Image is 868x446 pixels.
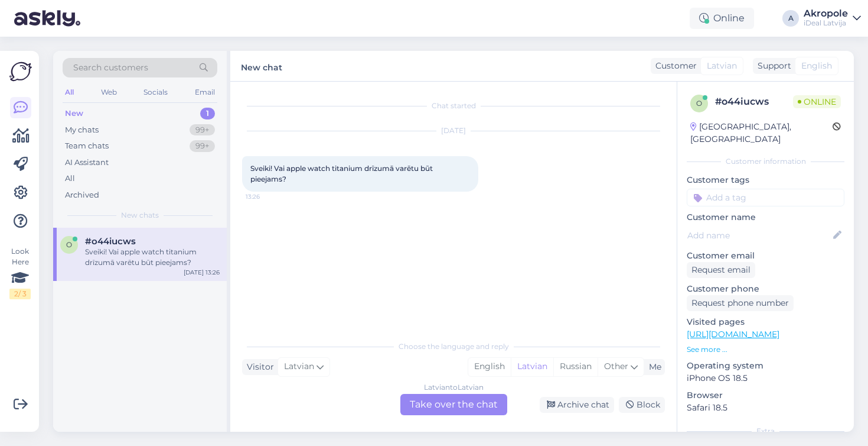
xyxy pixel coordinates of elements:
div: Web [99,85,119,100]
div: [GEOGRAPHIC_DATA], [GEOGRAPHIC_DATA] [690,121,833,146]
div: Team chats [65,140,109,152]
div: Archive chat [540,397,614,413]
div: Latvian [511,358,553,376]
span: Latvian [284,360,314,373]
div: AI Assistant [65,157,109,169]
div: A [782,10,799,27]
div: All [65,173,75,185]
p: Browser [687,389,844,402]
div: All [63,85,76,100]
div: Socials [141,85,170,100]
div: Look Here [9,246,31,299]
p: Operating system [687,360,844,372]
span: Other [604,361,628,371]
span: o [696,99,702,108]
div: # o44iucws [715,95,793,109]
span: Search customers [73,62,148,74]
div: 2 / 3 [9,289,31,299]
div: Russian [553,358,598,376]
input: Add a tag [687,189,844,206]
a: AkropoleiDeal Latvija [804,9,861,28]
div: My chats [65,124,99,136]
div: Email [192,85,217,100]
div: Customer information [687,156,844,167]
div: Me [644,361,661,373]
div: Latvian to Latvian [424,382,484,393]
span: Latvian [707,60,737,72]
div: Request email [687,262,755,278]
div: Chat started [242,101,665,111]
span: English [801,60,832,72]
input: Add name [687,229,831,242]
div: [DATE] 13:26 [184,268,220,277]
p: Customer name [687,211,844,224]
div: Archived [65,189,99,201]
div: 99+ [190,124,215,136]
p: Safari 18.5 [687,402,844,414]
span: #o44iucws [85,236,136,247]
span: o [66,240,72,249]
div: Extra [687,426,844,437]
p: Visited pages [687,316,844,328]
p: Customer email [687,250,844,262]
div: Akropole [804,9,848,18]
div: Customer [651,60,697,72]
div: Choose the language and reply [242,341,665,352]
p: See more ... [687,344,844,355]
div: Block [619,397,665,413]
label: New chat [241,58,282,74]
p: Customer tags [687,174,844,186]
div: Sveiki! Vai apple watch titanium drīzumā varētu būt pieejams? [85,247,220,268]
p: Customer phone [687,283,844,295]
div: Take over the chat [400,394,507,415]
div: 99+ [190,140,215,152]
div: 1 [200,108,215,119]
div: [DATE] [242,125,665,136]
span: Sveiki! Vai apple watch titanium drīzumā varētu būt pieejams? [250,164,435,183]
span: 13:26 [246,192,290,201]
p: iPhone OS 18.5 [687,372,844,384]
span: Online [793,95,841,108]
div: iDeal Latvija [804,18,848,28]
div: Request phone number [687,295,794,311]
div: Support [753,60,791,72]
div: Visitor [242,361,274,373]
div: English [468,358,511,376]
img: Askly Logo [9,60,32,83]
a: [URL][DOMAIN_NAME] [687,329,779,340]
div: Online [690,8,754,29]
div: New [65,108,83,119]
span: New chats [121,210,159,221]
